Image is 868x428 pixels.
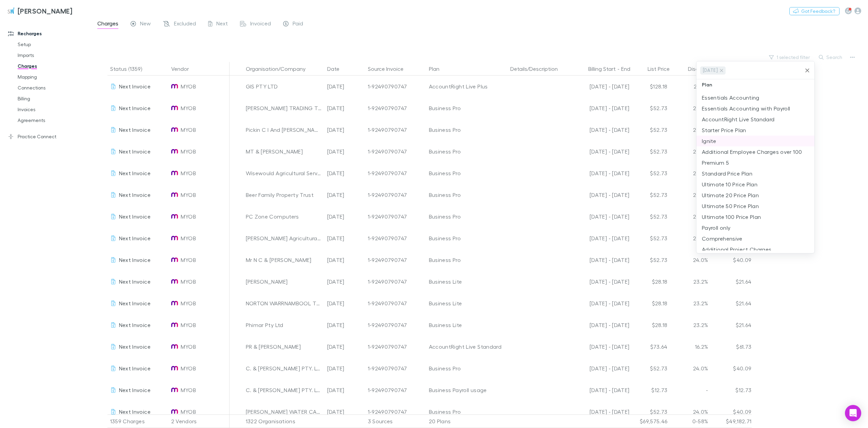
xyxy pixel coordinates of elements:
[696,125,814,136] li: Starter Price Plan
[845,405,861,421] div: Open Intercom Messenger
[696,103,814,114] li: Essentials Accounting with Payroll
[696,157,814,168] li: Premium 5
[696,244,814,255] li: Additional Project Charges
[696,168,814,179] li: Standard Price Plan
[696,201,814,211] li: Ultimate 50 Price Plan
[696,114,814,125] li: AccountRight Live Standard
[696,211,814,222] li: Ultimate 100 Price Plan
[701,66,720,74] span: [DATE]
[803,66,812,75] button: Clear
[700,66,726,75] div: [DATE]
[696,179,814,190] li: Ultimate 10 Price Plan
[696,233,814,244] li: Comprehensive
[696,146,814,157] li: Additional Employee Charges over 100
[696,136,814,146] li: Ignite
[696,222,814,233] li: Payroll only
[696,92,814,103] li: Essentials Accounting
[696,190,814,201] li: Ultimate 20 Price Plan
[696,77,814,93] div: Plan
